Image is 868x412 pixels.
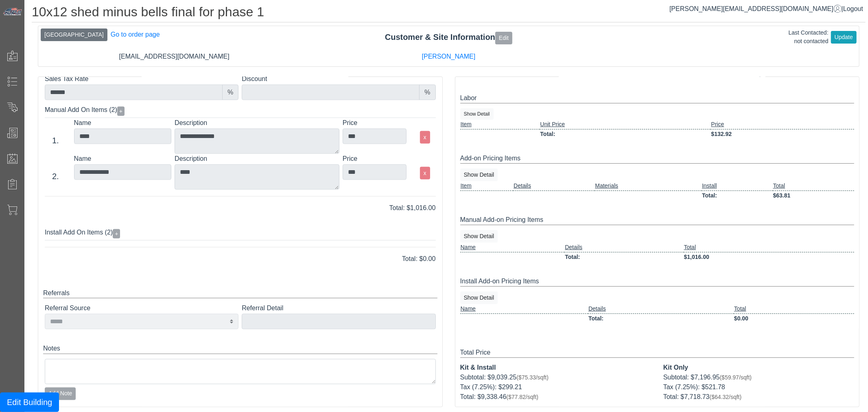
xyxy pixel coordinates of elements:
td: Total [773,181,854,191]
div: Notes [43,344,437,354]
span: ($64.32/sqft) [710,394,742,400]
label: Price [343,154,407,164]
span: ($75.33/sqft) [516,374,549,381]
td: Item [460,181,514,191]
td: Details [588,304,734,314]
label: Sales Tax Rate [45,74,238,84]
td: Item [460,120,540,129]
span: ($77.82/sqft) [506,394,538,400]
td: Unit Price [540,120,711,129]
button: Edit [495,32,512,44]
td: Total [734,304,854,314]
a: [PERSON_NAME][EMAIL_ADDRESS][DOMAIN_NAME] [669,5,842,12]
label: Discount [242,74,435,84]
div: Install Add-on Pricing Items [460,276,855,287]
td: Total: [702,191,773,200]
div: % [222,85,238,100]
div: Total: $7,718.73 [663,392,854,402]
button: Show Detail [460,291,498,304]
label: Referral Source [45,303,238,313]
button: x [420,131,430,144]
div: Install Add On Items (2) [45,226,436,241]
button: + [113,229,120,239]
div: Customer & Site Information [38,31,859,44]
button: [GEOGRAPHIC_DATA] [41,28,107,41]
h1: 10x12 shed minus bells final for phase 1 [32,4,866,22]
div: Add-on Pricing Items [460,153,855,164]
div: Manual Add On Items (2) [45,103,436,118]
button: Show Detail [460,108,494,120]
td: $132.92 [711,129,854,139]
td: Total: [540,129,711,139]
div: Manual Add-on Pricing Items [460,215,855,225]
label: Description [175,154,339,164]
div: Total: $9,338.46 [460,392,651,402]
label: Description [175,118,339,128]
div: Tax (7.25%): $299.21 [460,382,651,392]
button: Add Note [45,388,76,400]
td: Materials [595,181,702,191]
label: Price [343,118,407,128]
td: Details [513,181,595,191]
label: Name [74,118,172,128]
div: 1. [40,134,71,147]
td: $0.00 [734,313,854,323]
span: ($59.97/sqft) [720,374,752,381]
td: Price [711,120,854,129]
div: Last Contacted: not contacted [789,28,829,46]
button: x [420,167,430,180]
div: Subtotal: $7,196.95 [663,373,854,382]
button: Update [831,31,857,44]
div: Total: $0.00 [39,254,442,264]
span: Logout [843,5,863,12]
div: Referrals [43,288,437,298]
div: Kit Only [663,363,854,373]
div: Total: $1,016.00 [39,203,442,213]
div: Total Price [460,348,855,358]
div: Tax (7.25%): $521.78 [663,382,854,392]
div: 2. [40,170,71,182]
div: [EMAIL_ADDRESS][DOMAIN_NAME] [37,52,311,61]
a: Go to order page [111,31,160,38]
td: $1,016.00 [684,252,854,262]
div: Kit & Install [460,363,651,373]
div: | [669,4,863,14]
td: Install [702,181,773,191]
td: Details [564,243,683,252]
img: Metals Direct Inc Logo [2,7,23,16]
div: % [419,85,435,100]
td: Total [684,243,854,252]
td: $63.81 [773,191,854,200]
button: Show Detail [460,169,498,181]
td: Name [460,304,588,314]
div: Labor [460,93,855,103]
label: Referral Detail [242,303,435,313]
label: Name [74,154,172,164]
button: Show Detail [460,230,498,243]
button: + [117,107,125,116]
a: [PERSON_NAME] [422,53,476,60]
div: Subtotal: $9,039.25 [460,373,651,382]
td: Name [460,243,565,252]
td: Total: [564,252,683,262]
td: Total: [588,313,734,323]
